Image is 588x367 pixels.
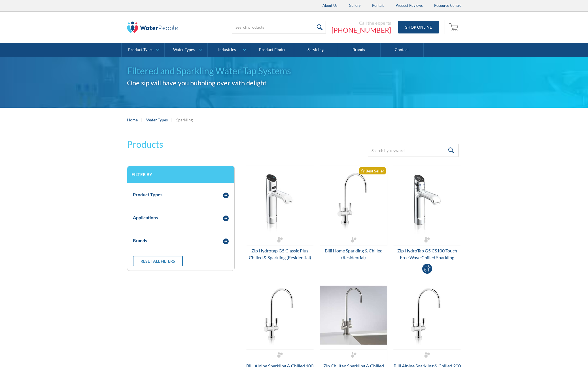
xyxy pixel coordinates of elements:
[398,21,439,33] a: Shop Online
[133,237,147,244] div: Brands
[133,214,158,221] div: Applications
[320,281,387,349] img: Zip Chilltap Sparkling & Chilled (Residential)
[133,191,162,198] div: Product Types
[393,247,461,261] div: Zip HydroTap G5 CS100 Touch Free Wave Chilled Sparkling
[146,117,168,123] a: Water Types
[320,166,387,234] img: Billi Home Sparkling & Chilled (Residential)
[381,43,424,57] a: Contact
[393,166,461,234] img: Zip HydroTap G5 CS100 Touch Free Wave Chilled Sparkling
[127,138,163,151] h2: Products
[359,167,386,174] div: Best Seller
[165,43,207,57] a: Water Types
[251,43,294,57] a: Product Finder
[246,281,314,349] img: Billi Alpine Sparkling & Chilled 100 (Commercial)
[246,166,314,261] a: Zip Hydrotap G5 Classic Plus Chilled & Sparkling (Residential)Zip Hydrotap G5 Classic Plus Chille...
[122,43,164,57] a: Product Types
[131,172,230,177] h3: Filter by
[218,47,236,52] div: Industries
[128,47,153,52] div: Product Types
[127,64,461,78] h1: Filtered and Sparkling Water Tap Systems
[449,22,460,31] img: shopping cart
[171,116,173,123] div: |
[133,256,183,266] a: Reset all filters
[393,166,461,261] a: Zip HydroTap G5 CS100 Touch Free Wave Chilled Sparkling Zip HydroTap G5 CS100 Touch Free Wave Chi...
[332,20,391,26] div: Call the experts
[320,166,388,261] a: Billi Home Sparkling & Chilled (Residential)Best SellerBilli Home Sparkling & Chilled (Residential)
[332,26,391,34] a: [PHONE_NUMBER]
[294,43,337,57] a: Servicing
[232,21,326,33] input: Search products
[127,117,138,123] a: Home
[320,247,388,261] div: Billi Home Sparkling & Chilled (Residential)
[127,78,461,88] h2: One sip will have you bubbling over with delight
[246,166,314,234] img: Zip Hydrotap G5 Classic Plus Chilled & Sparkling (Residential)
[127,22,178,33] img: The Water People
[176,117,193,123] div: Sparkling
[368,144,458,157] input: Search by keyword
[173,47,195,52] div: Water Types
[208,43,251,57] a: Industries
[448,20,461,34] a: Open empty cart
[393,281,461,349] img: Billi Alpine Sparkling & Chilled 200 (Commercial)
[337,43,380,57] a: Brands
[141,116,143,123] div: |
[246,247,314,261] div: Zip Hydrotap G5 Classic Plus Chilled & Sparkling (Residential)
